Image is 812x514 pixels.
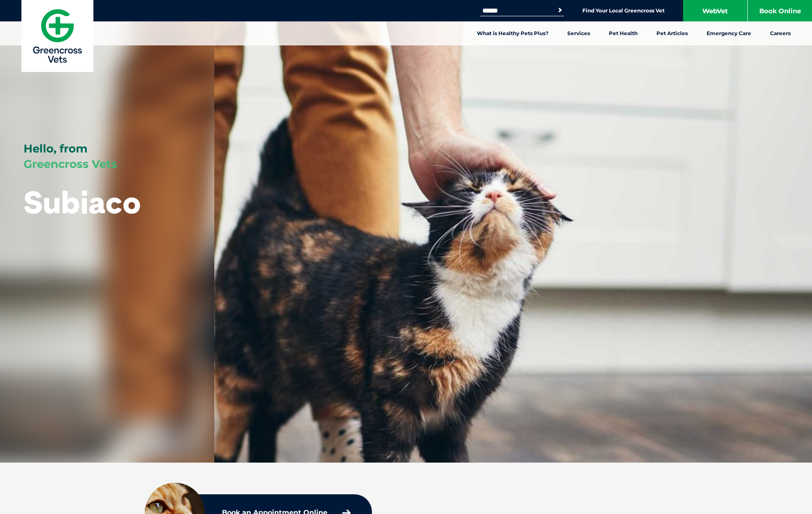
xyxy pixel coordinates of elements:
[647,21,697,45] a: Pet Articles
[697,21,761,45] a: Emergency Care
[761,21,800,45] a: Careers
[582,7,665,14] a: Find Your Local Greencross Vet
[24,185,141,219] h1: Subiaco
[24,142,87,155] span: Hello, from
[24,157,117,171] span: Greencross Vets
[558,21,599,45] a: Services
[556,6,564,15] button: Search
[467,21,558,45] a: What is Healthy Pets Plus?
[599,21,647,45] a: Pet Health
